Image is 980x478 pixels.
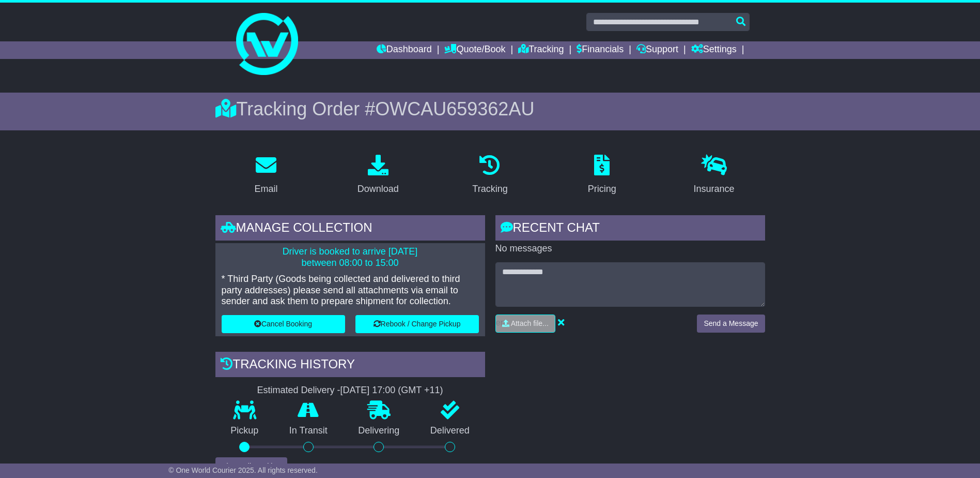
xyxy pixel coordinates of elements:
[465,151,514,200] a: Tracking
[247,151,284,200] a: Email
[495,243,765,255] p: No messages
[254,182,277,196] div: Email
[377,41,432,59] a: Dashboard
[691,41,737,59] a: Settings
[351,151,406,200] a: Download
[340,385,443,396] div: [DATE] 17:00 (GMT +11)
[697,315,765,333] button: Send a Message
[444,41,505,59] a: Quote/Book
[375,98,534,119] span: OWCAU659362AU
[215,457,287,475] button: View Full Tracking
[222,274,479,307] p: * Third Party (Goods being collected and delivered to third party addresses) please send all atta...
[215,352,485,380] div: Tracking history
[588,182,616,196] div: Pricing
[215,385,485,396] div: Estimated Delivery -
[694,182,735,196] div: Insurance
[581,151,623,200] a: Pricing
[357,182,399,196] div: Download
[355,315,479,333] button: Rebook / Change Pickup
[472,182,507,196] div: Tracking
[687,151,741,200] a: Insurance
[215,98,765,120] div: Tracking Order #
[222,246,479,268] p: Driver is booked to arrive [DATE] between 08:00 to 15:00
[495,215,765,243] div: RECENT CHAT
[215,425,274,437] p: Pickup
[343,425,415,437] p: Delivering
[215,215,485,243] div: Manage collection
[274,425,343,437] p: In Transit
[222,315,345,333] button: Cancel Booking
[168,466,318,474] span: © One World Courier 2025. All rights reserved.
[518,41,564,59] a: Tracking
[415,425,485,437] p: Delivered
[636,41,678,59] a: Support
[577,41,624,59] a: Financials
